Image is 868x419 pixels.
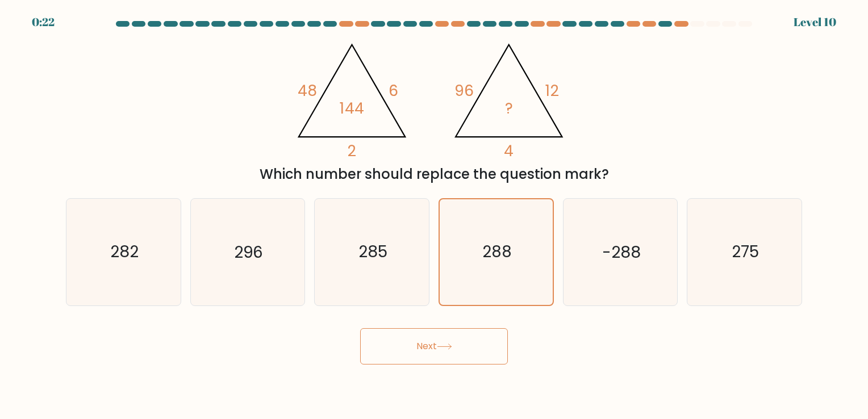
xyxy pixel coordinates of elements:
[32,14,55,31] div: 0:22
[234,241,263,263] text: 296
[298,80,317,101] tspan: 48
[732,241,759,263] text: 275
[73,164,795,185] div: Which number should replace the question mark?
[389,80,398,101] tspan: 6
[358,241,387,263] text: 285
[482,241,512,263] text: 288
[348,141,357,162] tspan: 2
[504,141,514,162] tspan: 4
[794,14,836,31] div: Level 10
[455,80,474,101] tspan: 96
[110,241,139,263] text: 282
[506,98,514,119] tspan: ?
[602,241,641,263] text: -288
[546,80,560,101] tspan: 12
[360,328,508,364] button: Next
[340,98,365,119] tspan: 144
